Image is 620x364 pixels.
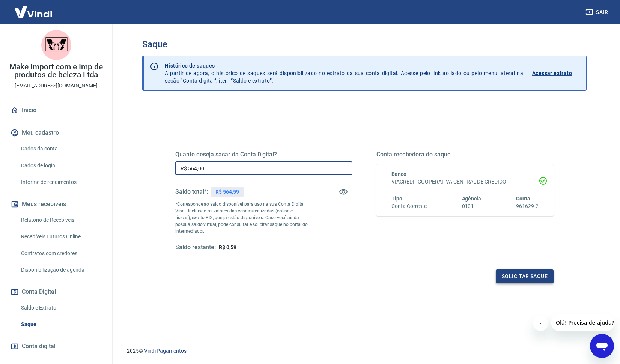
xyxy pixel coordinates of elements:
[590,334,614,358] iframe: Botão para abrir a janela de mensagens
[18,141,103,156] a: Dados da conta
[6,63,106,79] p: Make Import com e Imp de produtos de beleza Ltda
[15,82,98,90] p: [EMAIL_ADDRESS][DOMAIN_NAME]
[175,188,208,196] h5: Saldo total*:
[532,69,572,77] p: Acessar extrato
[496,269,554,283] button: Solicitar saque
[462,202,482,210] h6: 0101
[376,151,554,158] h5: Conta recebedora do saque
[551,314,614,331] iframe: Mensagem da empresa
[516,202,539,210] h6: 961629-2
[18,246,103,261] a: Contratos com credores
[18,262,103,278] a: Disponibilização de agenda
[175,151,352,158] h5: Quanto deseja sacar da Conta Digital?
[18,212,103,228] a: Relatório de Recebíveis
[22,341,56,352] span: Conta digital
[9,338,103,355] a: Conta digital
[41,30,71,60] img: 92670548-54c4-46cb-b211-a4c5f46627ef.jpeg
[18,300,103,316] a: Saldo e Extrato
[18,317,103,332] a: Saque
[391,171,406,177] span: Banco
[165,62,523,84] p: A partir de agora, o histórico de saques será disponibilizado no extrato da sua conta digital. Ac...
[18,229,103,244] a: Recebíveis Futuros Online
[18,158,103,173] a: Dados de login
[142,39,587,50] h3: Saque
[215,188,239,196] p: R$ 564,59
[462,196,482,202] span: Agência
[391,196,402,202] span: Tipo
[533,316,548,331] iframe: Fechar mensagem
[9,102,103,119] a: Início
[584,5,611,19] button: Sair
[9,284,103,300] button: Conta Digital
[144,348,187,354] a: Vindi Pagamentos
[9,125,103,141] button: Meu cadastro
[127,347,602,355] p: 2025 ©
[391,202,427,210] h6: Conta Corrente
[391,178,539,186] h6: VIACREDI - COOPERATIVA CENTRAL DE CRÉDIDO
[516,196,530,202] span: Conta
[9,0,58,23] img: Vindi
[532,62,580,84] a: Acessar extrato
[18,174,103,190] a: Informe de rendimentos
[9,196,103,212] button: Meus recebíveis
[175,244,216,251] h5: Saldo restante:
[165,62,523,69] p: Histórico de saques
[5,5,63,11] span: Olá! Precisa de ajuda?
[175,201,308,235] p: *Corresponde ao saldo disponível para uso na sua Conta Digital Vindi. Incluindo os valores das ve...
[219,244,236,250] span: R$ 0,59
